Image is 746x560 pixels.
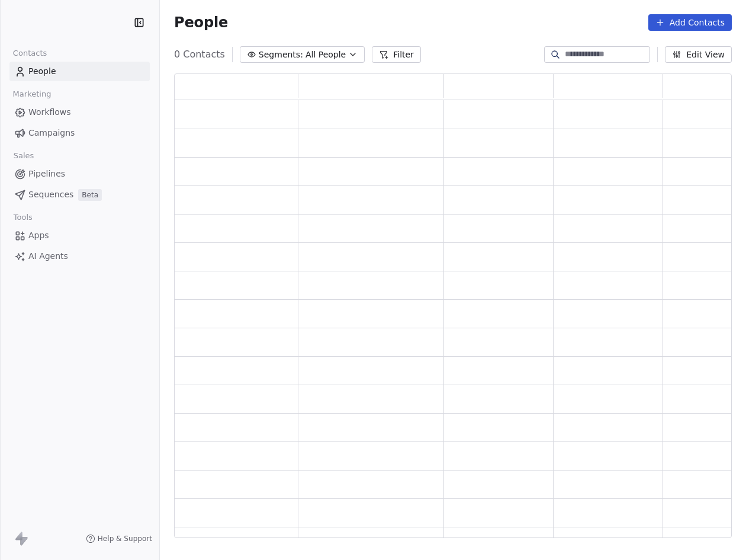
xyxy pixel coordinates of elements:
a: Workflows [9,103,150,122]
span: Beta [78,189,102,201]
a: Pipelines [9,164,150,184]
span: All People [306,49,346,61]
span: Pipelines [28,168,65,180]
span: People [174,14,228,31]
span: Campaigns [28,127,75,139]
button: Edit View [665,46,732,63]
span: Apps [28,229,49,242]
span: Sales [8,147,39,165]
button: Add Contacts [648,14,732,31]
a: Campaigns [9,123,150,143]
span: 0 Contacts [174,47,225,62]
button: Filter [372,46,421,63]
a: AI Agents [9,247,150,266]
a: Help & Support [86,534,152,543]
a: Apps [9,226,150,245]
span: AI Agents [28,250,68,263]
span: Sequences [28,188,73,201]
span: Help & Support [98,534,152,543]
span: Contacts [8,44,52,62]
a: SequencesBeta [9,185,150,204]
span: Marketing [8,85,56,103]
a: People [9,62,150,81]
span: Segments: [259,49,303,61]
span: Tools [8,209,37,226]
span: People [28,65,56,78]
span: Workflows [28,106,71,119]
